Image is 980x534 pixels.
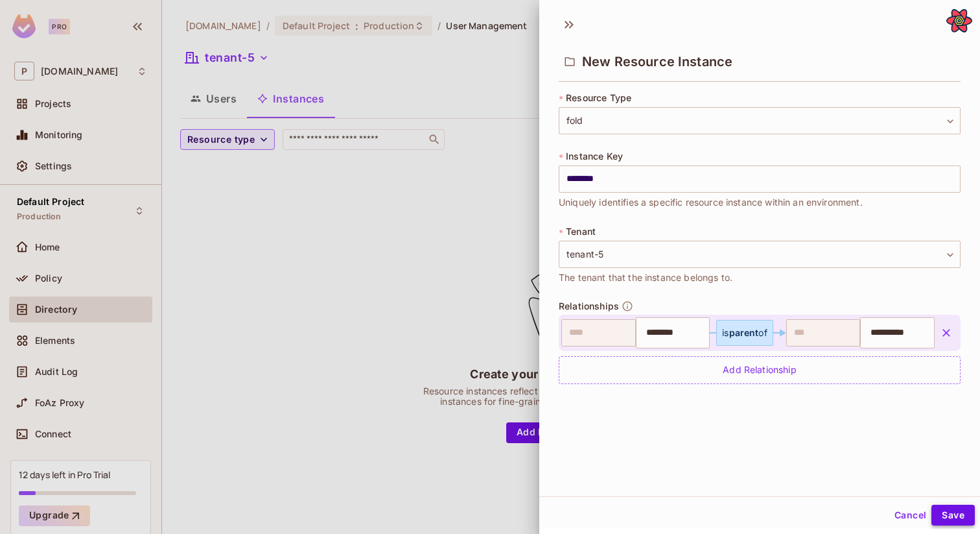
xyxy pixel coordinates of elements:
span: Relationships [559,301,619,311]
div: fold [559,107,961,134]
span: The tenant that the instance belongs to. [559,271,732,285]
span: New Resource Instance [582,54,732,69]
span: Tenant [566,226,596,237]
div: Add Relationship [559,356,961,384]
span: Instance Key [566,151,623,162]
span: Uniquely identifies a specific resource instance within an environment. [559,195,863,210]
div: tenant-5 [559,241,961,268]
button: Open React Query Devtools [946,8,972,34]
span: parent [729,327,759,338]
button: Save [931,505,975,526]
div: is of [722,328,767,338]
span: Resource Type [566,93,631,103]
button: Cancel [889,505,931,526]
